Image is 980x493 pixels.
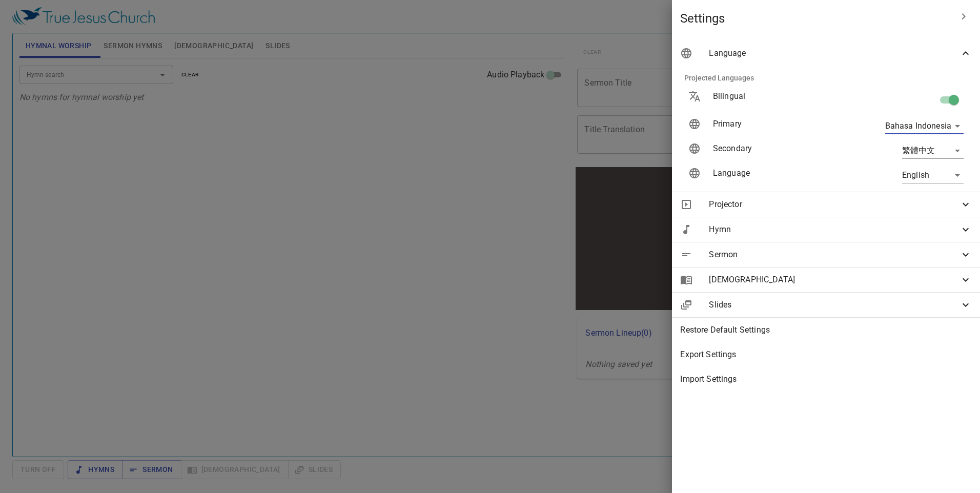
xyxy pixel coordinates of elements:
[672,268,980,292] div: [DEMOGRAPHIC_DATA]
[680,324,972,336] span: Restore Default Settings
[672,293,980,317] div: Slides
[709,299,959,311] span: Slides
[713,118,842,130] p: Primary
[672,217,980,242] div: Hymn
[709,198,959,211] span: Projector
[672,318,980,342] div: Restore Default Settings
[680,373,972,385] span: Import Settings
[713,142,842,155] p: Secondary
[672,342,980,367] div: Export Settings
[709,274,959,286] span: [DEMOGRAPHIC_DATA]
[902,142,964,159] div: 繁體中文
[680,348,972,361] span: Export Settings
[672,41,980,66] div: Language
[680,10,951,27] span: Settings
[713,90,842,102] p: Bilingual
[709,223,959,236] span: Hymn
[709,47,959,59] span: Language
[672,367,980,392] div: Import Settings
[885,118,964,134] div: Bahasa Indonesia
[676,66,976,90] li: Projected Languages
[713,167,842,179] p: Language
[672,242,980,267] div: Sermon
[709,249,959,261] span: Sermon
[902,167,964,183] div: English
[672,192,980,217] div: Projector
